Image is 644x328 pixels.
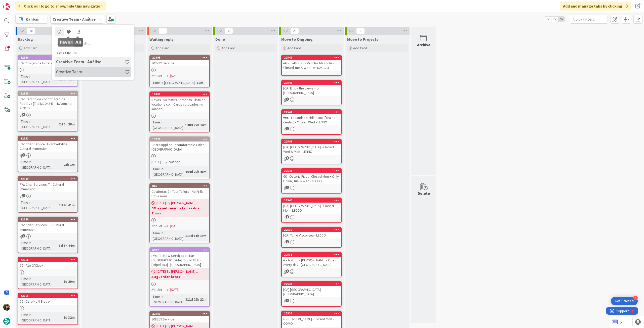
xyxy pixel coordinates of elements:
[18,258,77,269] div: 22516€€ - Ate O'Clock
[612,319,622,325] a: 5
[150,248,209,252] div: 6937
[18,217,77,222] div: 22680
[284,140,341,143] div: 22543
[20,159,62,170] div: Time in [GEOGRAPHIC_DATA]
[281,252,342,277] a: 22538€ - Trattoria [PERSON_NAME] - Open every day - [GEOGRAPHIC_DATA]
[281,198,342,223] a: 22540[CA] [GEOGRAPHIC_DATA] - Closed Mon - LECCO
[282,316,341,327] div: € - [PERSON_NAME] - Closed Mon - COMO
[282,257,341,268] div: € - Trattoria [PERSON_NAME] - Open every day - [GEOGRAPHIC_DATA]
[18,55,77,60] div: 22866
[151,206,208,216] b: DM a confirmar detalhes dos Tours
[151,287,162,292] i: Not Set
[75,40,81,45] h5: All
[615,299,634,304] div: Get Started
[18,37,33,42] span: Backlog
[150,184,209,199] div: 805Colaboración Tour Tailors - No Frills Excursions
[150,252,209,268] div: FW: Hotéis & Serviços a criar [GEOGRAPHIC_DATA] [TripId 881] + [TripId 853] - [GEOGRAPHIC_DATA]
[18,177,77,192] div: 22694FW: Criar Services IT - Cultural Immersion
[282,85,341,96] div: [CA] Enjoy the views from [GEOGRAPHIC_DATA]
[152,248,209,252] div: 6937
[18,136,77,152] div: 22932FW: Criar Service IT - TravelStyle Cultural Immersion
[282,286,341,297] div: [CA] [GEOGRAPHIC_DATA] - [GEOGRAPHIC_DATA]
[55,39,131,48] input: Search for boards...
[286,186,289,189] span: 2
[58,202,76,208] div: 3d 4h 41m
[149,136,210,179] a: 13727Criar Supplier Uncomfortable Cities [GEOGRAPHIC_DATA][DATE]Not SetTime in [GEOGRAPHIC_DATA]:...
[18,55,78,87] a: 22866FW: Criação de Hotel - n é urgenteTime in [GEOGRAPHIC_DATA]:1d 5h 41m
[282,198,341,214] div: 22540[CA] [GEOGRAPHIC_DATA] - Closed Mon - LECCO
[151,274,208,279] b: A aguardar fotos
[149,183,210,243] a: 805Colaboración Tour Tailors - No Frills Excursions[DATE] By [PERSON_NAME]...DM a confirmar detal...
[281,139,342,164] a: 22543[CA] [GEOGRAPHIC_DATA] - Closed Wed & Mon - LENNO
[20,200,57,211] div: Time in [GEOGRAPHIC_DATA]
[224,28,233,34] span: 0
[150,188,209,199] div: Colaboración Tour Tailors - No Frills Excursions
[286,156,289,160] span: 2
[18,141,77,152] div: FW: Criar Service IT - TravelStyle Cultural Immersion
[286,240,289,243] span: 2
[169,160,180,164] i: Not Set
[56,59,125,64] h4: Creative Team - Análise
[24,46,40,50] span: Add Card...
[284,169,341,173] div: 22541
[18,257,78,289] a: 22516€€ - Ate O'ClockTime in [GEOGRAPHIC_DATA]:7d 29m
[286,299,289,302] span: 1
[150,248,209,268] div: 6937FW: Hotéis & Serviços a criar [GEOGRAPHIC_DATA] [TripId 881] + [TripId 853] - [GEOGRAPHIC_DATA]
[62,279,76,284] div: 7d 29m
[18,293,78,325] a: 22515€€ - Cafe No.8 BistroTime in [GEOGRAPHIC_DATA]:7d 32m
[56,69,125,74] h4: Creative Team
[20,177,77,181] div: 22694
[61,279,62,284] span: :
[149,55,210,87] a: 22995103789 ServiceNot Set[DATE]Time in [GEOGRAPHIC_DATA]:19m
[57,243,58,248] span: :
[151,224,162,228] i: Not Set
[284,199,341,202] div: 22540
[57,121,58,127] span: :
[170,223,180,229] span: [DATE]
[155,46,172,50] span: Add Card...
[26,2,27,6] div: 5
[185,122,186,128] span: :
[22,234,25,238] span: 1
[150,97,209,112] div: Novos POI Matrix Personas - lista de locations com Cards colocados no kanban
[281,227,342,248] a: 22539[CA] Torre Viscontea - LECCO
[282,60,341,71] div: €€ - Trattoria La Vecchia Magnolia - Closed Tue & Wed - MENAGGIO
[18,294,77,298] div: 22515
[151,166,183,177] div: Time in [GEOGRAPHIC_DATA]
[281,109,342,135] a: 22544€€€ - Locanda La Tirlindana (fora do centro) - Closed Wed - LENNO
[281,168,342,194] a: 22541€€ - Osteria Fillet - Closed Mon + Only L. Sun, Tue & Wed - LECCO
[20,312,61,323] div: Time in [GEOGRAPHIC_DATA]
[282,282,341,297] div: 22537[CA] [GEOGRAPHIC_DATA] - [GEOGRAPHIC_DATA]
[170,287,180,292] span: [DATE]
[18,177,77,181] div: 22694
[282,252,341,268] div: 22538€ - Trattoria [PERSON_NAME] - Open every day - [GEOGRAPHIC_DATA]
[417,42,430,48] div: Archive
[150,142,209,153] div: Criar Supplier Uncomfortable Cities [GEOGRAPHIC_DATA]
[18,60,77,66] div: FW: Criação de Hotel - n é urgente
[27,28,35,34] span: 18
[633,296,638,300] div: 4
[195,80,195,85] span: :
[62,162,62,167] span: :
[184,169,208,174] div: 164d 20h 48m
[11,1,23,7] span: Support
[282,55,341,60] div: 22546
[62,315,76,320] div: 7d 32m
[20,56,77,59] div: 22866
[20,294,77,298] div: 22515
[150,137,209,153] div: 13727Criar Supplier Uncomfortable Cities [GEOGRAPHIC_DATA]
[149,91,210,132] a: 19389Novos POI Matrix Personas - lista de locations com Cards colocados no kanbanTime in [GEOGRAP...
[282,198,341,203] div: 22540
[60,40,81,45] h5: Favorites
[18,294,77,305] div: 22515€€ - Cafe No.8 Bistro
[18,222,77,233] div: FW: Criar Services IT - Cultural Immersion
[183,233,184,239] span: :
[149,37,174,42] span: Waiting reply
[18,258,77,262] div: 22516
[195,80,205,85] div: 19m
[20,258,77,262] div: 22516
[61,315,62,320] span: :
[282,232,341,239] div: [CA] Torre Viscontea - LECCO
[158,28,167,34] span: 7
[281,37,313,42] span: Move to Ongoing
